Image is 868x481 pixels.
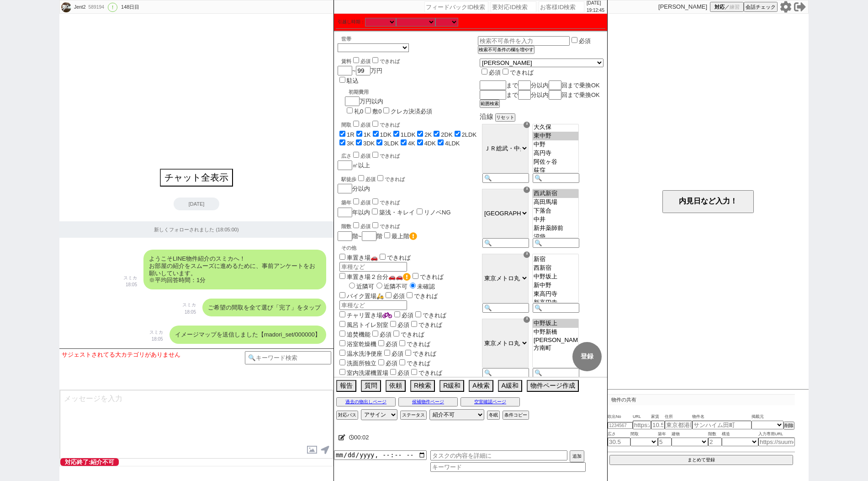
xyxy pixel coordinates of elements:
[498,380,522,392] button: A緩和
[376,176,405,182] label: できれば
[480,112,493,120] span: 沿線
[182,301,196,309] p: スミカ
[658,3,707,11] p: [PERSON_NAME]
[341,150,478,160] div: 広さ
[370,224,400,229] label: できれば
[341,174,478,183] div: 駅徒歩
[60,458,119,466] span: 対応終了:紹介不可
[730,4,740,11] span: 練習
[533,173,579,183] input: 🔍
[482,303,529,313] input: 🔍
[349,283,355,289] input: 近隣可
[410,380,435,392] button: R検索
[491,1,536,12] input: 要対応ID検索
[354,108,363,115] label: 礼0
[487,411,500,420] button: 冬眠
[360,122,370,128] span: 必須
[339,292,345,298] input: バイク置場🛵
[410,283,416,289] input: 未確認
[746,4,776,11] span: 会話チェック
[384,140,399,147] label: 3LDK
[608,422,633,429] input: 1234567
[482,368,529,378] input: 🔍
[339,340,345,346] input: 浴室乾燥機
[380,254,386,260] input: できれば
[339,331,345,337] input: 追焚機能
[341,36,478,43] div: 世帯
[149,329,163,336] p: スミカ
[339,369,345,375] input: 室内洗濯機置場
[392,331,424,338] label: できれば
[62,351,245,358] div: サジェストされてる大カテゴリがありません
[365,176,376,182] span: 必須
[715,4,725,11] span: 対応
[408,283,435,290] label: 未確認
[108,3,117,12] div: !
[405,350,411,356] input: できれば
[758,431,795,438] span: 入力専用URL
[392,233,417,240] label: 最上階
[370,122,400,128] label: できれば
[378,254,411,261] label: できれば
[533,158,578,166] option: 阿佐ヶ谷
[533,233,578,241] option: 沼袋
[533,255,578,264] option: 新宿
[658,431,672,438] span: 築年
[345,85,432,116] div: 万円以内
[338,150,478,170] div: ㎡以上
[372,57,378,63] input: できれば
[480,90,603,100] div: まで 分以内
[633,413,651,421] span: URL
[561,91,600,98] span: 回まで乗換OK
[539,1,584,12] input: お客様ID検索
[59,221,333,238] div: 新しくフォローされました (18:05:00)
[489,69,501,76] span: 必須
[397,360,430,367] label: できれば
[533,224,578,233] option: 新井薬師前
[587,7,604,14] p: 19:12:45
[469,380,493,392] button: A検索
[608,431,630,438] span: 広さ
[339,300,407,310] input: 車種など
[609,455,793,465] button: まとめて登録
[392,350,403,357] span: 必須
[338,360,376,367] label: 洗面所独立
[363,140,375,147] label: 3DK
[338,350,382,357] label: 温水洗浄便座
[665,421,692,429] input: 東京都港区海岸３
[758,438,795,446] input: https://suumo.jp/chintai/jnc_000022489271
[424,131,432,138] label: 2K
[408,140,415,147] label: 4K
[370,200,400,205] label: できれば
[752,413,764,421] span: 掲載元
[400,411,427,420] button: ステータス
[445,140,460,147] label: 4LDK
[430,450,567,460] input: タスクの内容を詳細に
[783,422,794,430] button: 削除
[339,359,345,365] input: 洗面所独立
[524,316,530,323] div: ☓
[361,380,381,392] button: 質問
[339,254,345,260] input: 車置き場🚗
[495,113,515,122] button: リセット
[338,52,400,85] div: ~ 万円
[651,421,665,429] input: 10.5
[160,169,233,187] button: チャット全表示
[372,222,378,228] input: できれば
[123,274,137,282] p: スミカ
[339,321,345,327] input: 風呂トイレ別室
[379,209,415,216] label: 築浅・キレイ
[409,369,442,376] label: できれば
[339,262,407,272] input: 車種など
[524,187,530,193] div: ☓
[336,397,396,406] button: 過去の物出しページ
[692,421,752,429] input: サンハイム田町
[441,131,452,138] label: 2DK
[349,89,432,96] div: 初期費用
[374,283,408,290] label: 近隣不可
[658,438,672,446] input: 5
[708,431,722,438] span: 階数
[386,341,397,347] span: 必須
[480,80,603,90] div: まで 分以内
[630,431,658,438] span: 間取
